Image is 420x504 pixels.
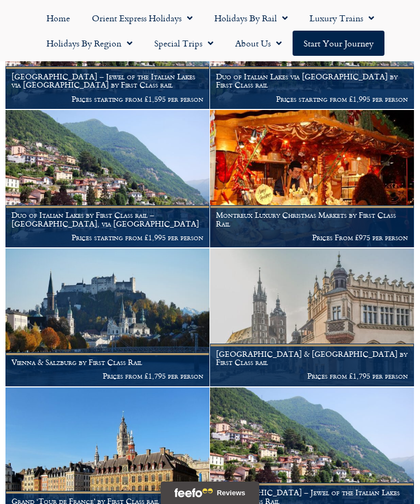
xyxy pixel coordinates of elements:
p: Prices starting from £1,995 per person [11,233,203,242]
p: Prices from £1,795 per person [11,372,203,380]
nav: Menu [5,5,415,56]
a: Holidays by Rail [203,5,299,31]
h1: Vienna & Salzburg by First Class Rail [11,358,203,367]
a: Holidays by Region [36,31,143,56]
a: [GEOGRAPHIC_DATA] & [GEOGRAPHIC_DATA] by First Class rail Prices from £1,795 per person [210,248,415,386]
p: Prices from £1,795 per person [216,372,408,380]
a: Vienna & Salzburg by First Class Rail Prices from £1,795 per person [5,248,210,386]
h1: [GEOGRAPHIC_DATA] & [GEOGRAPHIC_DATA] by First Class rail [216,350,408,367]
a: About Us [224,31,293,56]
a: Orient Express Holidays [81,5,203,31]
p: Prices From £975 per person [216,233,408,242]
a: Start your Journey [293,31,384,56]
a: Duo of Italian Lakes by First Class rail – [GEOGRAPHIC_DATA], via [GEOGRAPHIC_DATA] Prices starti... [5,110,210,248]
h1: Duo of Italian Lakes by First Class rail – [GEOGRAPHIC_DATA], via [GEOGRAPHIC_DATA] [11,211,203,228]
h1: Duo of Italian Lakes via [GEOGRAPHIC_DATA] by First Class rail [216,72,408,90]
a: Special Trips [143,31,224,56]
a: Luxury Trains [299,5,385,31]
p: Prices starting from £1,995 per person [216,95,408,103]
p: Prices starting from £1,595 per person [11,95,203,103]
a: Montreux Luxury Christmas Markets by First Class Rail Prices From £975 per person [210,110,415,248]
a: Home [36,5,81,31]
h1: Montreux Luxury Christmas Markets by First Class Rail [216,211,408,228]
h1: [GEOGRAPHIC_DATA] – Jewel of the Italian Lakes via [GEOGRAPHIC_DATA] by First Class rail [11,72,203,90]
